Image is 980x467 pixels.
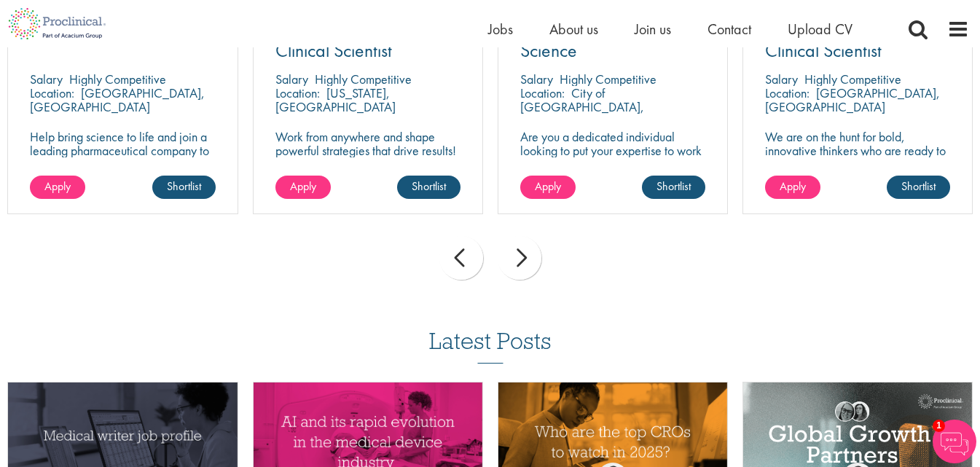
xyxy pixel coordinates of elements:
a: Shortlist [397,176,460,199]
a: Apply [30,176,85,199]
p: [GEOGRAPHIC_DATA], [GEOGRAPHIC_DATA] [30,85,205,115]
p: Highly Competitive [804,71,901,87]
a: Shortlist [887,176,950,199]
h3: Latest Posts [429,329,552,364]
a: Join us [635,20,671,39]
div: prev [439,236,483,280]
span: Location: [520,85,565,101]
span: Salary [765,71,798,87]
a: Associate Director Safety Science [520,23,705,60]
span: Salary [520,71,553,87]
span: Apply [44,178,71,194]
a: Associate Director, Clinical Scientist [765,23,950,60]
span: Location: [30,85,74,101]
p: We are on the hunt for bold, innovative thinkers who are ready to help push the boundaries of sci... [765,130,950,199]
p: City of [GEOGRAPHIC_DATA], [GEOGRAPHIC_DATA] [520,85,644,129]
a: Contact [707,20,751,39]
div: next [498,236,541,280]
p: Work from anywhere and shape powerful strategies that drive results! Enjoy the freedom of remote ... [275,130,460,185]
a: Senior Manager, Clinical Scientist [275,23,460,60]
a: Apply [275,176,331,199]
a: Apply [765,176,820,199]
span: Apply [535,178,561,194]
p: Highly Competitive [315,71,412,87]
p: Highly Competitive [69,71,166,87]
span: Location: [765,85,810,101]
a: Apply [520,176,576,199]
p: Are you a dedicated individual looking to put your expertise to work fully flexibly in a remote p... [520,130,705,199]
span: Salary [275,71,308,87]
p: Help bring science to life and join a leading pharmaceutical company to play a key role in delive... [30,130,215,199]
p: [GEOGRAPHIC_DATA], [GEOGRAPHIC_DATA] [765,85,940,115]
a: About us [549,20,598,39]
p: [US_STATE], [GEOGRAPHIC_DATA] [275,85,396,115]
span: 1 [933,420,945,432]
span: Location: [275,85,320,101]
span: Salary [30,71,63,87]
a: Shortlist [152,176,216,199]
img: Chatbot [933,420,976,463]
a: Jobs [488,20,513,39]
span: Apply [780,178,806,194]
span: Apply [290,178,316,194]
p: Highly Competitive [560,71,656,87]
a: Upload CV [788,20,852,39]
a: Shortlist [642,176,705,199]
